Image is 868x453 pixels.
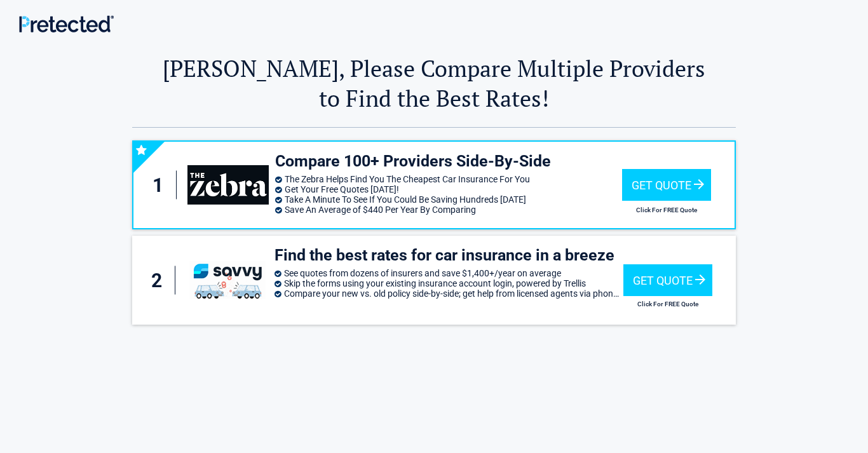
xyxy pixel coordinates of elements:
[275,194,622,205] li: Take A Minute To See If You Could Be Saving Hundreds [DATE]
[189,261,266,299] img: savvy's logo
[275,174,622,184] li: The Zebra Helps Find You The Cheapest Car Insurance For You
[622,169,711,201] div: Get Quote
[19,15,114,32] img: Main Logo
[145,266,175,295] div: 2
[275,245,623,266] h3: Find the best rates for car insurance in a breeze
[623,264,712,296] div: Get Quote
[146,171,177,199] div: 1
[275,184,622,194] li: Get Your Free Quotes [DATE]!
[623,301,712,308] h2: Click For FREE Quote
[275,205,622,215] li: Save An Average of $440 Per Year By Comparing
[275,268,623,278] li: See quotes from dozens of insurers and save $1,400+/year on average
[132,53,736,113] h2: [PERSON_NAME], Please Compare Multiple Providers to Find the Best Rates!
[187,165,269,205] img: thezebra's logo
[275,278,623,288] li: Skip the forms using your existing insurance account login, powered by Trellis
[275,151,622,172] h3: Compare 100+ Providers Side-By-Side
[275,288,623,299] li: Compare your new vs. old policy side-by-side; get help from licensed agents via phone, SMS, or email
[622,206,711,213] h2: Click For FREE Quote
